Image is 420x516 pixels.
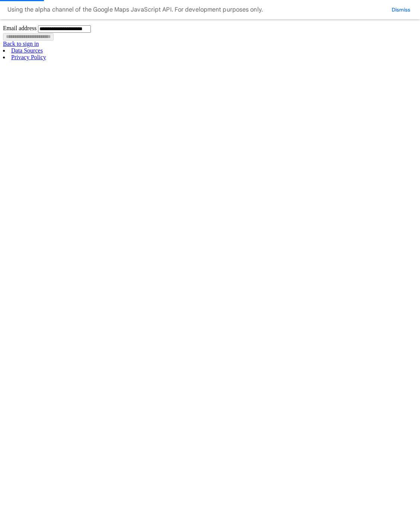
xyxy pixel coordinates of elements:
a: Back to sign in [3,41,39,47]
a: Privacy Policy [11,54,46,60]
label: Email address [3,25,36,31]
button: Dismiss [389,6,413,13]
div: Using the alpha channel of the Google Maps JavaScript API. For development purposes only. [7,4,263,15]
a: Data Sources [11,47,43,54]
